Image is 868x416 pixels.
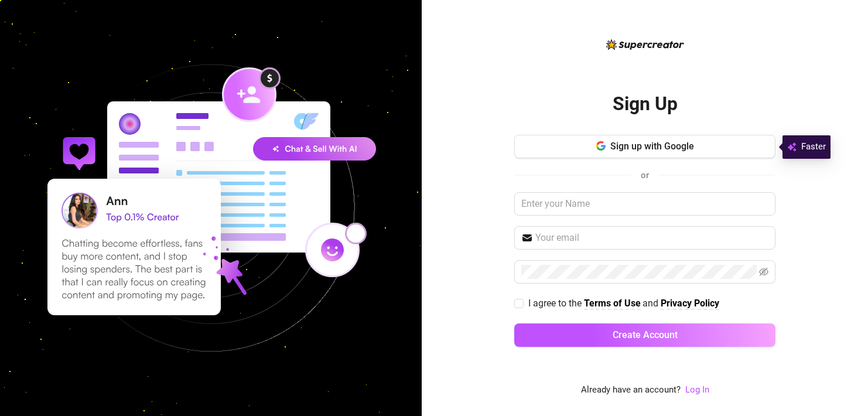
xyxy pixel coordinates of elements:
[514,135,775,158] button: Sign up with Google
[613,92,678,116] h2: Sign Up
[584,298,641,310] a: Terms of Use
[685,383,709,397] a: Log In
[584,298,641,309] strong: Terms of Use
[610,141,694,152] span: Sign up with Google
[661,298,719,309] strong: Privacy Policy
[535,231,768,245] input: Your email
[759,267,768,277] span: eye-invisible
[581,383,681,397] span: Already have an account?
[801,140,826,154] span: Faster
[643,298,661,309] span: and
[8,5,414,411] img: signup-background-D0MIrEPF.svg
[685,384,709,395] a: Log In
[787,140,797,154] img: svg%3e
[528,298,584,309] span: I agree to the
[606,39,684,50] img: logo-BBDzfeDw.svg
[514,192,775,216] input: Enter your Name
[514,323,775,347] button: Create Account
[661,298,719,310] a: Privacy Policy
[613,329,678,340] span: Create Account
[641,170,649,180] span: or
